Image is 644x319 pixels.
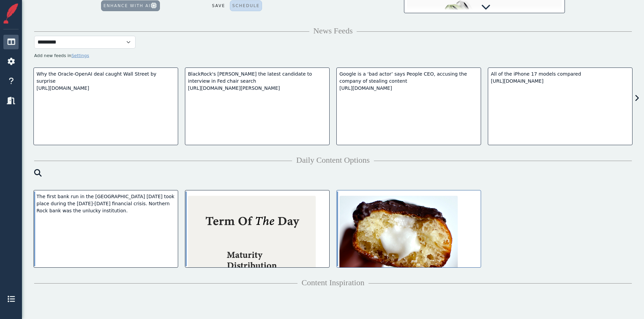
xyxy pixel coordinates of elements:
[34,26,632,36] h4: News Feeds
[71,53,89,58] a: Settings
[339,71,478,92] div: Google is a ‘bad actor’ says People CEO, accusing the company of stealing content [URL][DOMAIN_NAME]
[339,196,458,298] img: Do you have a sweet tooth? Well you're in luck, its national Cream Filled Donut Day! Grab a donut...
[615,289,639,314] iframe: Chat
[37,71,175,92] div: Why the Oracle-OpenAI deal caught Wall Street by surprise [URL][DOMAIN_NAME]
[188,71,327,92] div: BlackRock's [PERSON_NAME] the latest candidate to interview in Fed chair search [URL][DOMAIN_NAME...
[1,3,21,24] img: Storiful Square
[34,53,89,58] span: Add new feeds in
[491,71,629,85] div: All of the iPhone 17 models compared [URL][DOMAIN_NAME]
[34,155,632,165] h4: Daily Content Options
[210,1,227,11] button: Save
[37,193,175,214] div: The first bank run in the [GEOGRAPHIC_DATA] [DATE] took place during the [DATE]-[DATE] financial ...
[34,278,632,288] h4: Content Inspiration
